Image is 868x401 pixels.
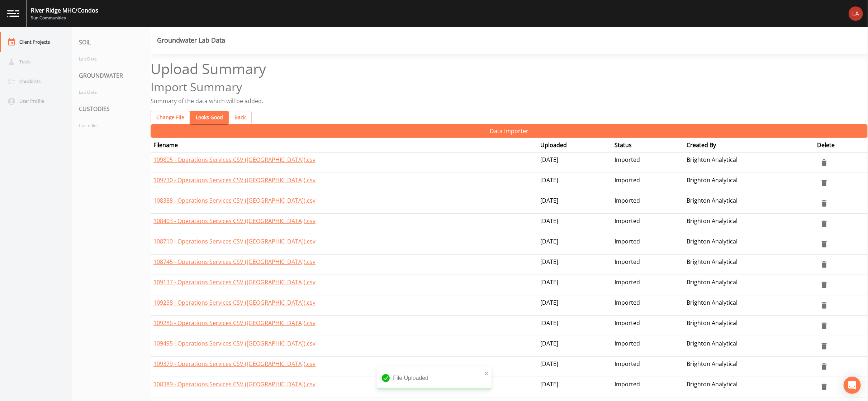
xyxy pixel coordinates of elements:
td: Imported [612,356,684,377]
td: [DATE] [537,213,612,234]
td: [DATE] [537,173,612,193]
a: 109495 - Operations Services CSV ([GEOGRAPHIC_DATA]).csv [153,339,316,347]
td: Imported [612,275,684,295]
a: 109137 - Operations Services CSV ([GEOGRAPHIC_DATA]).csv [153,278,316,286]
a: Custodies [72,119,143,132]
div: Groundwater Lab Data [157,37,225,43]
button: delete [817,319,831,333]
td: [DATE] [537,275,612,295]
a: 109805 - Operations Services CSV ([GEOGRAPHIC_DATA]).csv [153,156,316,164]
button: delete [817,278,831,292]
div: GROUNDWATER [72,66,151,86]
td: Brighton Analytical [684,152,814,173]
a: 108745 - Operations Services CSV ([GEOGRAPHIC_DATA]).csv [153,258,316,266]
div: File Uploaded [377,367,492,390]
a: 109379 - Operations Services CSV ([GEOGRAPHIC_DATA]).csv [153,360,316,368]
button: Back [229,111,252,124]
a: 108389 - Operations Services CSV ([GEOGRAPHIC_DATA]).csv [153,380,316,388]
td: Imported [612,336,684,356]
td: Imported [612,234,684,254]
button: delete [817,359,831,374]
td: Imported [612,295,684,315]
div: Sun Communities [31,15,98,21]
td: [DATE] [537,356,612,377]
td: Imported [612,193,684,213]
td: Brighton Analytical [684,295,814,315]
div: SOIL [72,32,151,52]
th: Created By [684,138,814,153]
td: [DATE] [537,193,612,213]
a: 108388 - Operations Services CSV ([GEOGRAPHIC_DATA]).csv [153,197,316,204]
td: Brighton Analytical [684,254,814,275]
button: delete [817,217,831,231]
td: [DATE] [537,336,612,356]
button: delete [817,237,831,251]
td: Imported [612,213,684,234]
td: Brighton Analytical [684,234,814,254]
div: Open Intercom Messenger [844,377,861,394]
h2: Import Summary [151,80,868,94]
td: Brighton Analytical [684,213,814,234]
th: Status [612,138,684,153]
button: delete [817,257,831,272]
td: Brighton Analytical [684,193,814,213]
td: Imported [612,377,684,397]
td: Imported [612,152,684,173]
td: Brighton Analytical [684,336,814,356]
td: Brighton Analytical [684,356,814,377]
button: delete [817,176,831,190]
img: bd2ccfa184a129701e0c260bc3a09f9b [849,6,863,21]
button: close [484,369,489,377]
th: Uploaded [537,138,612,153]
a: 109730 - Operations Services CSV ([GEOGRAPHIC_DATA]).csv [153,176,316,184]
button: delete [817,196,831,211]
td: [DATE] [537,377,612,397]
td: [DATE] [537,254,612,275]
td: Brighton Analytical [684,377,814,397]
button: delete [817,339,831,353]
a: 109286 - Operations Services CSV ([GEOGRAPHIC_DATA]).csv [153,319,316,327]
button: Looks Good [190,111,229,124]
td: Imported [612,254,684,275]
td: Imported [612,173,684,193]
button: delete [817,380,831,394]
a: 108710 - Operations Services CSV ([GEOGRAPHIC_DATA]).csv [153,237,316,245]
div: Summary of the data which will be added. [151,97,868,105]
img: logo [7,10,19,17]
td: [DATE] [537,295,612,315]
button: Data Importer [151,124,868,138]
td: Imported [612,315,684,336]
div: River Ridge MHC/Condos [31,6,98,15]
td: Brighton Analytical [684,275,814,295]
div: CUSTODIES [72,99,151,119]
td: [DATE] [537,234,612,254]
td: [DATE] [537,152,612,173]
th: Filename [151,138,537,153]
a: Lab Data [72,52,143,66]
td: Brighton Analytical [684,315,814,336]
td: [DATE] [537,315,612,336]
th: Delete [814,138,868,153]
button: Change File [151,111,190,124]
button: delete [817,155,831,170]
h1: Upload Summary [151,60,868,77]
a: 109238 - Operations Services CSV ([GEOGRAPHIC_DATA]).csv [153,299,316,306]
a: Lab Data [72,86,143,99]
a: 108403 - Operations Services CSV ([GEOGRAPHIC_DATA]).csv [153,217,316,225]
button: delete [817,298,831,313]
td: Brighton Analytical [684,173,814,193]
